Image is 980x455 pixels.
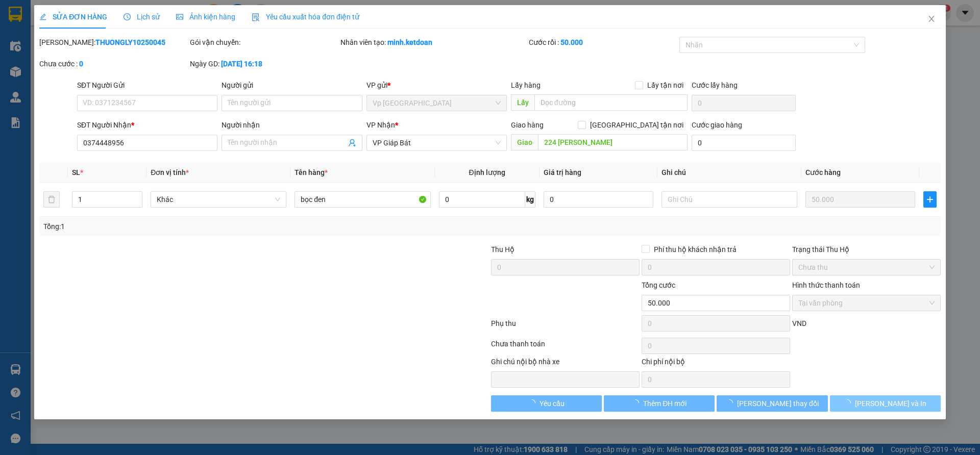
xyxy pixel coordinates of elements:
span: [PERSON_NAME] và In [855,398,926,409]
b: THUONGLY10250045 [95,38,165,46]
span: [GEOGRAPHIC_DATA] tận nơi [586,119,688,131]
span: Số 61 [PERSON_NAME] (Đối diện bến xe [GEOGRAPHIC_DATA]) [7,21,82,45]
span: loading [844,399,855,407]
img: icon [252,13,260,21]
div: Người nhận [222,119,362,131]
span: Yêu cầu [540,398,565,409]
div: Chi phí nội bộ [642,356,790,371]
span: Giao hàng [511,121,544,129]
span: Kết Đoàn [18,6,70,19]
div: SĐT Người Gửi [77,80,217,91]
div: Chưa thanh toán [490,338,641,356]
input: VD: Bàn, Ghế [295,191,430,208]
span: Ảnh kiện hàng [176,13,235,21]
span: Định lượng [469,168,505,176]
label: Hình thức thanh toán [792,281,860,289]
button: plus [923,191,937,208]
div: [PERSON_NAME]: [39,37,188,48]
div: Trạng thái Thu Hộ [792,244,941,255]
b: 0 [79,60,83,68]
input: Cước lấy hàng [692,95,796,111]
span: loading [632,399,643,407]
span: Tổng cước [642,281,675,289]
span: Phí thu hộ khách nhận trả [650,244,741,255]
span: Giá trị hàng [544,168,581,176]
span: picture [176,13,183,20]
div: Phụ thu [490,318,641,336]
input: Ghi Chú [661,191,797,208]
div: VP gửi [366,80,507,91]
span: SỬA ĐƠN HÀNG [39,13,107,21]
div: Chưa cước : [39,58,188,69]
span: Cước hàng [805,168,841,176]
span: 19003239, 0928021970 [12,47,77,55]
span: plus [924,195,936,204]
span: loading [528,399,540,407]
b: minh.ketdoan [387,38,432,46]
label: Cước lấy hàng [692,81,738,89]
input: Cước giao hàng [692,135,796,151]
span: Yêu cầu xuất hóa đơn điện tử [252,13,359,21]
span: THUONGLY10250045 [83,33,176,44]
span: Tại văn phòng [798,295,935,311]
button: [PERSON_NAME] và In [830,395,941,412]
button: Yêu cầu [491,395,602,412]
div: SĐT Người Nhận [77,119,217,131]
span: VP Giáp Bát [373,135,501,150]
span: Thêm ĐH mới [643,398,687,409]
span: Lấy tận nơi [643,80,688,91]
input: Dọc đường [538,134,688,150]
th: Ghi chú [657,163,801,183]
div: Ngày GD: [190,58,338,69]
input: Dọc đường [534,94,688,111]
strong: PHIẾU GỬI HÀNG [19,57,70,79]
b: 50.000 [560,38,583,46]
span: VP Nhận [366,121,395,129]
div: Nhân viên tạo: [340,37,527,48]
span: Khác [157,192,280,207]
span: Chưa thu [798,260,935,275]
div: Cước rồi : [529,37,677,48]
b: [DATE] 16:18 [221,60,262,68]
span: Thu Hộ [491,245,514,254]
span: user-add [348,139,356,147]
span: SL [72,168,80,176]
div: Gói vận chuyển: [190,37,338,48]
span: Vp Thượng Lý [373,95,501,111]
button: Thêm ĐH mới [604,395,715,412]
label: Cước giao hàng [692,121,742,129]
span: clock-circle [124,13,131,20]
span: kg [525,191,535,208]
img: logo [4,33,6,70]
span: [PERSON_NAME] thay đổi [737,398,819,409]
div: Tổng: 1 [43,221,378,232]
span: Tên hàng [295,168,328,176]
span: Giao [511,134,538,150]
button: [PERSON_NAME] thay đổi [717,395,827,412]
span: Lịch sử [124,13,160,21]
span: Đơn vị tính [151,168,189,176]
div: Ghi chú nội bộ nhà xe [491,356,640,371]
span: edit [39,13,46,20]
input: 0 [805,191,915,208]
div: Người gửi [222,80,362,91]
span: Lấy hàng [511,81,541,89]
button: delete [43,191,60,208]
button: Close [917,5,946,34]
span: loading [726,399,737,407]
span: VND [792,319,806,327]
span: Lấy [511,94,534,111]
span: close [927,15,936,23]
